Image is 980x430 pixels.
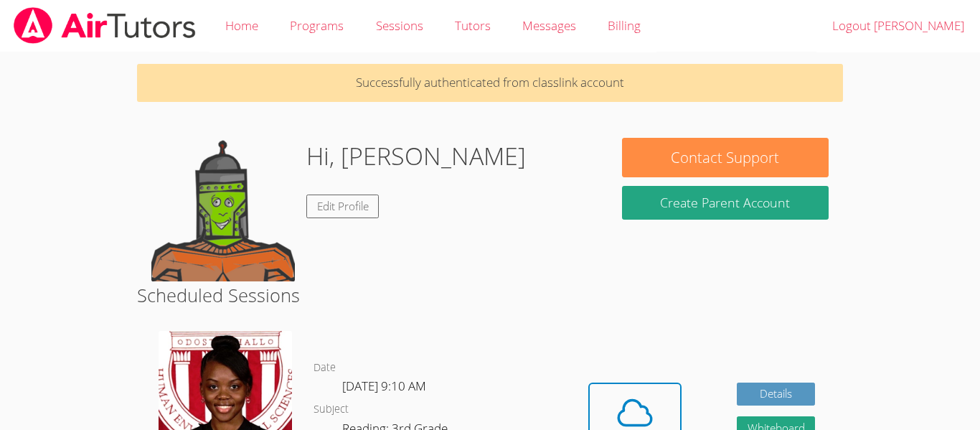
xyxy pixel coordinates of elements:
[151,138,295,281] img: default.png
[314,401,349,419] dt: Subject
[12,7,197,44] img: airtutors_banner-c4298cdbf04f3fff15de1276eac7730deb9818008684d7c2e4769d2f7ddbe033.png
[622,186,829,220] button: Create Parent Account
[306,195,380,218] a: Edit Profile
[137,64,843,102] p: Successfully authenticated from classlink account
[137,281,843,309] h2: Scheduled Sessions
[342,378,426,394] span: [DATE] 9:10 AM
[522,17,576,34] span: Messages
[737,383,816,406] a: Details
[314,359,336,377] dt: Date
[306,138,526,174] h1: Hi, [PERSON_NAME]
[622,138,829,177] button: Contact Support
